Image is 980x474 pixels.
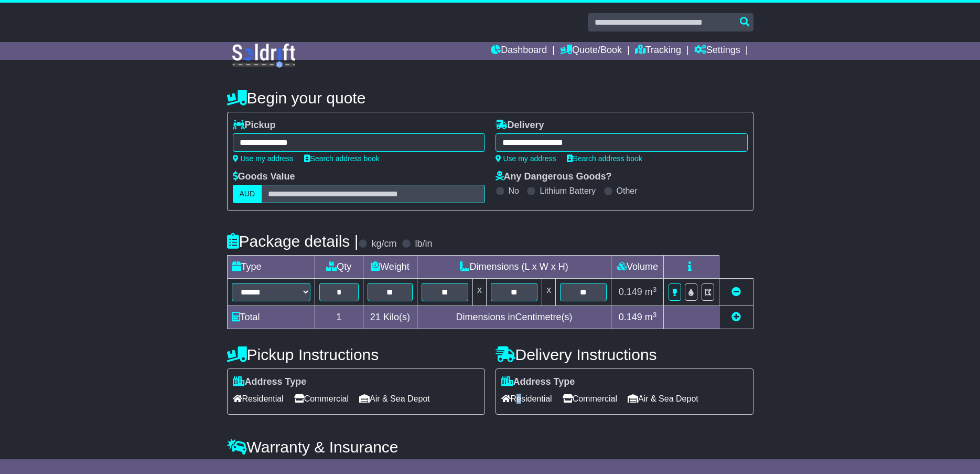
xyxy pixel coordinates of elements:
[233,154,294,163] a: Use my address
[363,306,417,329] td: Kilo(s)
[617,186,638,196] label: Other
[645,312,657,322] span: m
[227,233,359,250] h4: Package details |
[363,256,417,279] td: Weight
[233,120,276,131] label: Pickup
[731,287,741,297] a: Remove this item
[567,154,642,163] a: Search address book
[501,376,575,388] label: Address Type
[371,238,396,250] label: kg/cm
[233,185,262,203] label: AUD
[496,171,612,183] label: Any Dangerous Goods?
[227,256,315,279] td: Type
[496,154,556,163] a: Use my address
[370,312,381,322] span: 21
[619,312,642,322] span: 0.149
[496,346,753,363] h4: Delivery Instructions
[540,186,596,196] label: Lithium Battery
[227,89,753,107] h4: Begin your quote
[731,312,741,322] a: Add new item
[227,438,753,456] h4: Warranty & Insurance
[628,391,698,407] span: Air & Sea Depot
[472,279,486,306] td: x
[417,306,611,329] td: Dimensions in Centimetre(s)
[304,154,380,163] a: Search address book
[542,279,556,306] td: x
[635,42,681,60] a: Tracking
[645,287,657,297] span: m
[653,311,657,319] sup: 3
[491,42,547,60] a: Dashboard
[417,256,611,279] td: Dimensions (L x W x H)
[560,42,622,60] a: Quote/Book
[619,287,642,297] span: 0.149
[501,391,552,407] span: Residential
[233,171,295,183] label: Goods Value
[653,286,657,293] sup: 3
[227,306,315,329] td: Total
[315,306,363,329] td: 1
[359,391,430,407] span: Air & Sea Depot
[415,238,432,250] label: lb/in
[563,391,617,407] span: Commercial
[233,391,284,407] span: Residential
[294,391,349,407] span: Commercial
[694,42,740,60] a: Settings
[233,376,307,388] label: Address Type
[611,256,664,279] td: Volume
[227,346,485,363] h4: Pickup Instructions
[496,120,544,131] label: Delivery
[509,186,519,196] label: No
[315,256,363,279] td: Qty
